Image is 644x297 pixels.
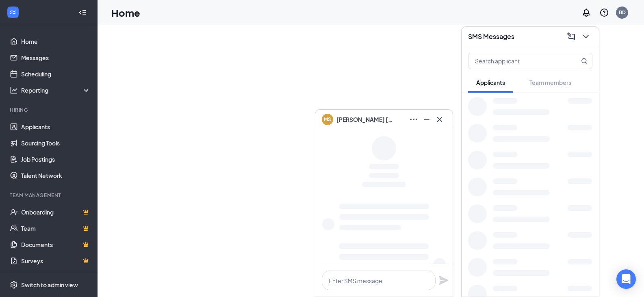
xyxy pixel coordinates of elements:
svg: ChevronDown [581,32,591,41]
a: Scheduling [21,66,91,82]
svg: Notifications [581,8,591,17]
svg: Ellipses [409,115,418,124]
svg: Analysis [10,86,18,94]
button: Ellipses [407,113,420,126]
div: Reporting [21,86,91,94]
span: Applicants [476,79,505,86]
button: Minimize [420,113,433,126]
a: Talent Network [21,167,91,184]
span: [PERSON_NAME] [PERSON_NAME] [336,115,393,124]
button: ComposeMessage [565,30,578,43]
svg: Minimize [422,115,432,124]
a: TeamCrown [21,220,91,236]
svg: Cross [435,115,445,124]
button: ChevronDown [579,30,592,43]
svg: Plane [439,275,449,285]
div: Team Management [10,192,89,199]
div: Open Intercom Messenger [616,269,636,289]
h3: SMS Messages [468,32,514,41]
svg: QuestionInfo [599,8,609,17]
a: DocumentsCrown [21,236,91,253]
svg: Settings [10,281,18,289]
svg: ComposeMessage [566,32,576,41]
a: Home [21,33,91,50]
div: BD [619,9,626,16]
svg: MagnifyingGlass [581,58,588,64]
svg: WorkstreamLogo [9,8,17,16]
a: OnboardingCrown [21,204,91,220]
a: Sourcing Tools [21,135,91,151]
div: Hiring [10,106,89,113]
a: Applicants [21,119,91,135]
a: Messages [21,50,91,66]
svg: Collapse [78,9,87,17]
a: SurveysCrown [21,253,91,269]
a: Job Postings [21,151,91,167]
h1: Home [111,6,140,20]
div: Switch to admin view [21,281,78,289]
button: Cross [433,113,446,126]
input: Search applicant [468,53,565,69]
span: Team members [529,79,571,86]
